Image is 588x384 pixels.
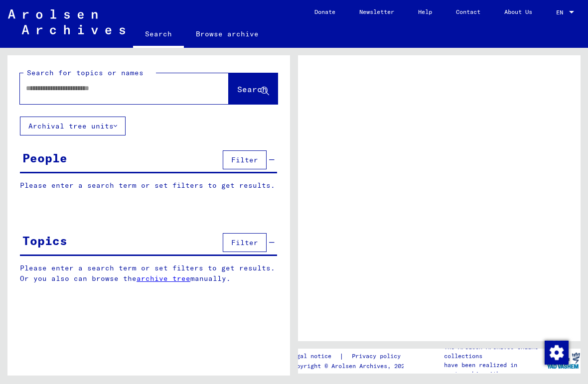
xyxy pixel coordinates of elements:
[444,343,545,361] p: The Arolsen Archives online collections
[344,351,413,362] a: Privacy policy
[290,351,413,362] div: |
[137,274,190,283] a: archive tree
[20,263,278,284] p: Please enter a search term or set filters to get results. Or you also can browse the manually.
[290,351,339,362] a: Legal notice
[290,362,413,371] p: Copyright © Arolsen Archives, 2021
[444,361,545,379] p: have been realized in partnership with
[133,22,184,48] a: Search
[8,9,125,34] img: Arolsen_neg.svg
[22,149,67,167] div: People
[223,150,267,169] button: Filter
[231,238,258,247] span: Filter
[27,68,144,77] mat-label: Search for topics or names
[20,117,126,135] button: Archival tree units
[184,22,271,46] a: Browse archive
[22,232,67,250] div: Topics
[20,180,277,191] p: Please enter a search term or set filters to get results.
[556,9,567,16] span: EN
[545,341,569,365] img: Change consent
[231,155,258,164] span: Filter
[229,73,278,104] button: Search
[237,84,267,94] span: Search
[223,233,267,252] button: Filter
